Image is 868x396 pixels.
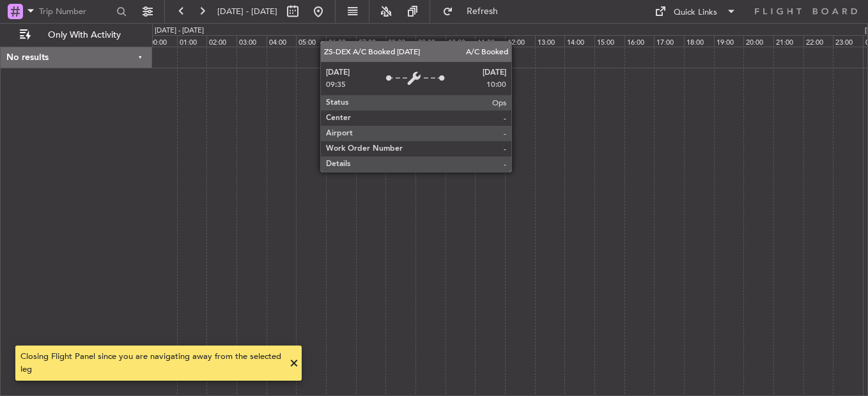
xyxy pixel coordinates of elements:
[684,35,714,47] div: 18:00
[505,35,535,47] div: 12:00
[155,26,204,36] div: [DATE] - [DATE]
[326,35,356,47] div: 06:00
[147,35,177,47] div: 00:00
[20,351,283,376] div: Closing Flight Panel since you are navigating away from the selected leg
[39,2,112,21] input: Trip Number
[773,35,803,47] div: 21:00
[475,35,505,47] div: 11:00
[833,35,863,47] div: 23:00
[535,35,565,47] div: 13:00
[594,35,624,47] div: 15:00
[714,35,744,47] div: 19:00
[33,31,135,40] span: Only With Activity
[456,7,509,16] span: Refresh
[415,35,446,47] div: 09:00
[446,35,476,47] div: 10:00
[674,6,717,19] div: Quick Links
[437,1,513,22] button: Refresh
[296,35,326,47] div: 05:00
[236,35,267,47] div: 03:00
[564,35,594,47] div: 14:00
[743,35,773,47] div: 20:00
[648,1,743,22] button: Quick Links
[356,35,386,47] div: 07:00
[14,25,139,45] button: Only With Activity
[206,35,236,47] div: 02:00
[803,35,833,47] div: 22:00
[267,35,297,47] div: 04:00
[177,35,207,47] div: 01:00
[385,35,415,47] div: 08:00
[654,35,684,47] div: 17:00
[624,35,655,47] div: 16:00
[217,6,277,17] span: [DATE] - [DATE]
